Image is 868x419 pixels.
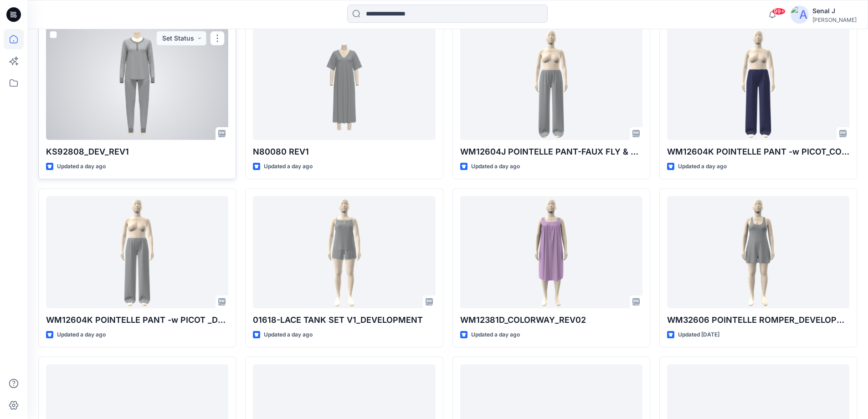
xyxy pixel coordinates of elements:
p: 01618-LACE TANK SET V1_DEVELOPMENT [253,314,435,326]
p: WM12381D_COLORWAY_REV02 [460,314,642,326]
span: 99+ [772,8,786,15]
p: Updated a day ago [57,162,106,171]
p: Updated a day ago [471,330,520,340]
p: KS92808_DEV_REV1 [46,145,228,158]
div: [PERSON_NAME] [812,16,857,23]
p: N80080 REV1 [253,145,435,158]
p: Updated a day ago [57,330,106,340]
a: WM12604K POINTELLE PANT -w PICOT _DEVELOPMENT [46,196,228,309]
p: Updated a day ago [678,162,727,171]
p: WM12604K POINTELLE PANT -w PICOT _DEVELOPMENT [46,314,228,326]
a: 01618-LACE TANK SET V1_DEVELOPMENT [253,196,435,309]
a: WM12604J POINTELLE PANT-FAUX FLY & BUTTONS + PICOT_REV1 [460,27,642,140]
p: WM32606 POINTELLE ROMPER_DEVELOPMENT [667,314,849,326]
a: WM12381D_COLORWAY_REV02 [460,196,642,309]
a: KS92808_DEV_REV1 [46,27,228,140]
p: Updated [DATE] [678,330,719,340]
p: WM12604J POINTELLE PANT-FAUX FLY & BUTTONS + PICOT_REV1 [460,145,642,158]
p: Updated a day ago [471,162,520,171]
p: Updated a day ago [264,330,313,340]
a: WM32606 POINTELLE ROMPER_DEVELOPMENT [667,196,849,309]
a: WM12604K POINTELLE PANT -w PICOT_COLORWAY [667,27,849,140]
div: Senal J [812,5,857,16]
a: N80080 REV1 [253,27,435,140]
p: WM12604K POINTELLE PANT -w PICOT_COLORWAY [667,145,849,158]
p: Updated a day ago [264,162,313,171]
img: avatar [791,5,809,24]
